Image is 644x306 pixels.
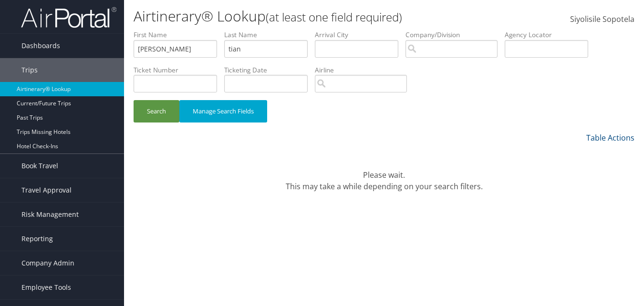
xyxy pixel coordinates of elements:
label: Airline [315,65,414,75]
label: Ticket Number [134,65,224,75]
img: airportal-logo.png [21,6,116,29]
span: Employee Tools [21,275,71,299]
label: First Name [134,30,224,40]
span: Reporting [21,227,53,251]
a: Table Actions [586,133,634,143]
label: Agency Locator [505,30,595,40]
span: Risk Management [21,203,79,226]
label: Arrival City [315,30,405,40]
span: Book Travel [21,154,58,178]
label: Company/Division [405,30,505,40]
label: Last Name [224,30,315,40]
button: Search [134,100,179,122]
a: Siyolisile Sopotela [570,5,634,34]
span: Travel Approval [21,178,72,202]
div: Please wait. This may take a while depending on your search filters. [134,158,634,192]
small: (at least one field required) [266,9,402,25]
span: Siyolisile Sopotela [570,14,634,24]
label: Ticketing Date [224,65,315,75]
span: Company Admin [21,251,74,275]
button: Manage Search Fields [179,100,267,122]
span: Dashboards [21,34,60,58]
span: Trips [21,58,38,82]
h1: Airtinerary® Lookup [134,6,467,26]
